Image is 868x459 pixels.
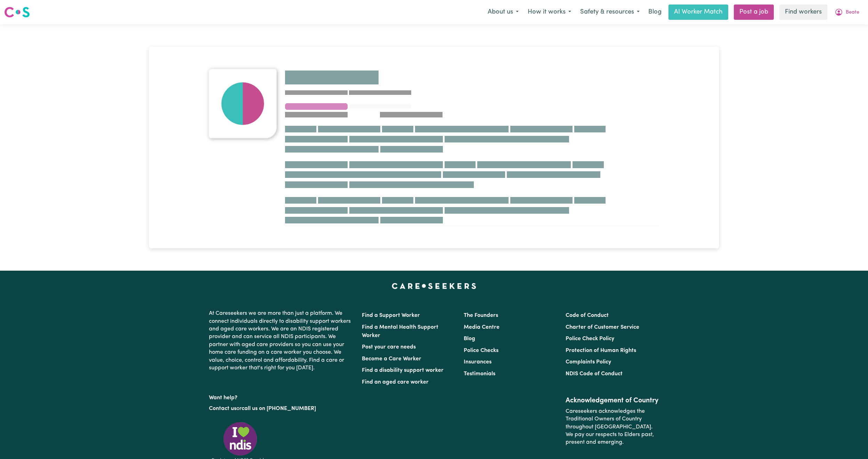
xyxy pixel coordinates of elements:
[846,9,859,16] span: Beate
[362,356,421,362] a: Become a Care Worker
[483,5,523,19] button: About us
[566,313,609,318] a: Code of Conduct
[566,359,611,365] a: Complaints Policy
[566,396,659,405] h2: Acknowledgement of Country
[830,5,864,19] button: My Account
[566,336,614,342] a: Police Check Policy
[566,405,659,449] p: Careseekers acknowledges the Traditional Owners of Country throughout [GEOGRAPHIC_DATA]. We pay o...
[464,313,498,318] a: The Founders
[464,336,475,342] a: Blog
[464,325,500,330] a: Media Centre
[566,371,623,377] a: NDIS Code of Conduct
[362,325,438,338] a: Find a Mental Health Support Worker
[4,4,30,20] a: Careseekers logo
[362,313,420,318] a: Find a Support Worker
[734,5,774,20] a: Post a job
[779,5,827,20] a: Find workers
[464,359,492,365] a: Insurances
[566,325,639,330] a: Charter of Customer Service
[362,379,429,385] a: Find an aged care worker
[392,283,476,289] a: Careseekers home page
[209,307,354,375] p: At Careseekers we are more than just a platform. We connect individuals directly to disability su...
[576,5,644,19] button: Safety & resources
[209,391,354,402] p: Want help?
[4,6,30,18] img: Careseekers logo
[362,344,416,350] a: Post your care needs
[644,5,666,20] a: Blog
[209,406,236,411] a: Contact us
[209,402,354,415] p: or
[362,368,444,373] a: Find a disability support worker
[242,406,316,411] a: call us on [PHONE_NUMBER]
[668,5,728,20] a: AI Worker Match
[464,348,498,353] a: Police Checks
[523,5,576,19] button: How it works
[566,348,636,353] a: Protection of Human Rights
[464,371,495,377] a: Testimonials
